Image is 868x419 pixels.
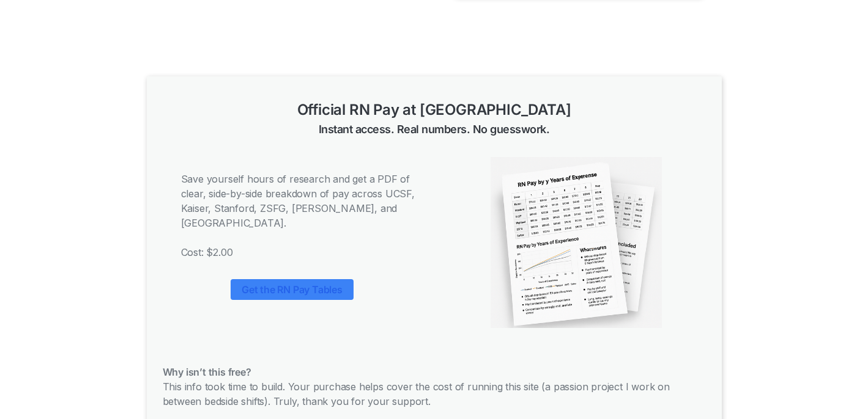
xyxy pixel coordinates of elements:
em: Instant access. Real numbers. No guesswork. [319,123,550,136]
p: Save yourself hours of research and get a PDF of clear, side-by-side breakdown of pay across UCSF... [157,145,428,274]
strong: Why isn’t this free? [163,366,251,378]
strong: Official RN Pay at [GEOGRAPHIC_DATA] ‍ [297,101,571,137]
a: Get the RN Pay Tables [231,279,354,300]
